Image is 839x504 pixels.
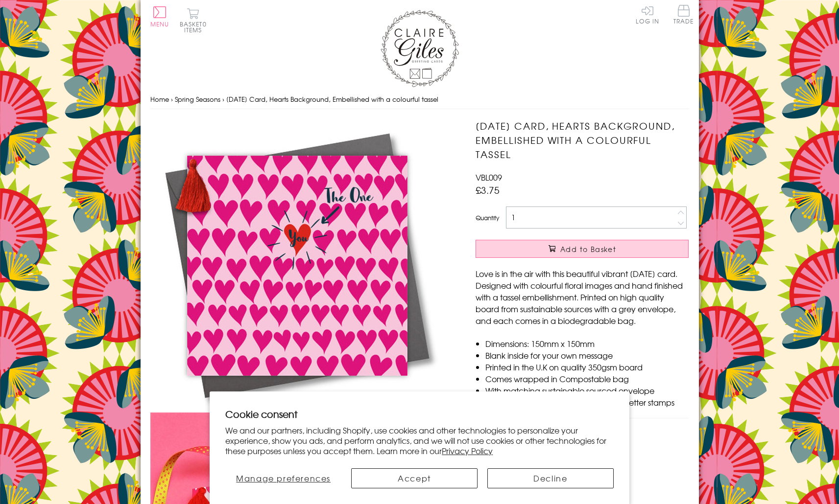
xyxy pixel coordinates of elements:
button: Menu [150,6,169,27]
li: Blank inside for your own message [485,349,689,361]
span: VBL009 [476,171,502,183]
button: Decline [487,468,614,488]
li: Comes wrapped in Compostable bag [485,373,689,385]
span: › [222,94,224,104]
a: Privacy Policy [442,445,493,457]
a: Log In [636,5,659,24]
button: Add to Basket [476,240,689,258]
label: Quantity [476,213,499,222]
span: [DATE] Card, Hearts Background, Embellished with a colourful tassel [226,94,438,104]
nav: breadcrumbs [150,90,689,110]
a: Home [150,94,169,104]
button: Manage preferences [225,468,341,488]
h2: Cookie consent [225,407,614,421]
li: Printed in the U.K on quality 350gsm board [485,361,689,373]
span: 0 items [184,20,207,34]
a: Spring Seasons [175,94,220,104]
span: £3.75 [476,183,500,197]
li: Dimensions: 150mm x 150mm [485,338,689,349]
span: Menu [150,20,169,28]
span: › [171,94,173,104]
a: Trade [673,5,694,26]
p: Love is in the air with this beautiful vibrant [DATE] card. Designed with colourful floral images... [476,268,689,326]
span: Trade [673,5,694,24]
button: Accept [351,468,478,488]
button: Basket0 items [180,8,207,33]
span: Add to Basket [560,244,616,254]
span: Manage preferences [236,472,331,484]
img: Valentine's Day Card, Hearts Background, Embellished with a colourful tassel [150,119,444,412]
h1: [DATE] Card, Hearts Background, Embellished with a colourful tassel [476,119,689,161]
p: We and our partners, including Shopify, use cookies and other technologies to personalize your ex... [225,425,614,456]
img: Claire Giles Greetings Cards [381,10,459,87]
li: With matching sustainable sourced envelope [485,385,689,396]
